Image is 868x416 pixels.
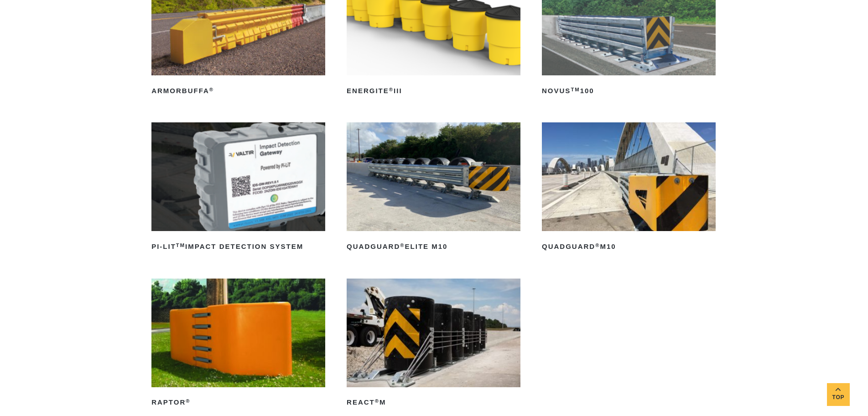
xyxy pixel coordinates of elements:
a: QuadGuard®M10 [542,122,716,254]
h2: REACT M [347,395,520,410]
a: REACT®M [347,279,520,410]
span: Top [827,392,850,403]
h2: PI-LIT Impact Detection System [151,239,325,254]
h2: NOVUS 100 [542,84,716,98]
a: Top [827,383,850,406]
h2: QuadGuard M10 [542,239,716,254]
sup: ® [389,87,394,92]
a: QuadGuard®Elite M10 [347,122,520,254]
h2: QuadGuard Elite M10 [347,239,520,254]
a: PI-LITTMImpact Detection System [151,122,325,254]
a: RAPTOR® [151,279,325,410]
sup: TM [571,87,580,92]
h2: RAPTOR [151,395,325,410]
h2: ArmorBuffa [151,84,325,98]
sup: TM [176,242,185,248]
sup: ® [400,242,405,248]
sup: ® [186,398,190,404]
sup: ® [209,87,214,92]
sup: ® [595,242,600,248]
sup: ® [375,398,379,404]
h2: ENERGITE III [347,84,520,98]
